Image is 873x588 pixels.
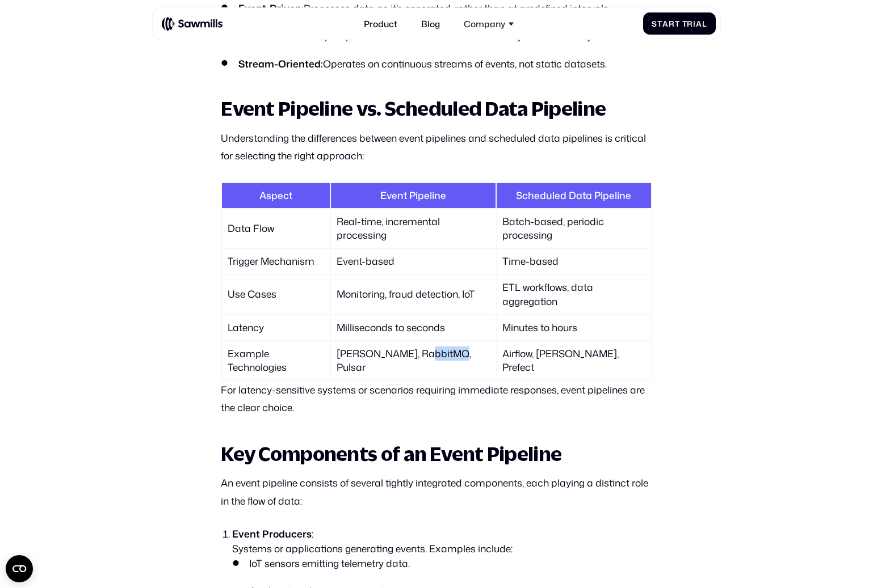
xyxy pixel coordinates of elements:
td: Time-based [497,249,651,274]
td: Milliseconds to seconds [331,315,496,340]
div: Company [458,12,521,36]
div: Company [464,19,505,29]
td: Data Flow [222,209,329,248]
th: Aspect [222,183,329,208]
span: l [702,19,707,28]
p: An event pipeline consists of several tightly integrated components, each playing a distinct role... [221,474,652,509]
li: Processes data as it's generated, rather than at predefined intervals. [221,1,652,16]
span: S [652,19,657,28]
th: Scheduled Data Pipeline [497,183,651,208]
span: i [693,19,696,28]
td: Batch-based, periodic processing [497,209,651,248]
td: Minutes to hours [497,315,651,340]
button: Open CMP widget [6,555,33,582]
td: Trigger Mechanism [222,249,329,274]
li: Operates on continuous streams of events, not static datasets. [221,57,652,71]
span: r [687,19,693,28]
td: Example Technologies [222,341,329,380]
span: T [682,19,687,28]
strong: Distributed: [238,29,295,43]
p: For latency-sensitive systems or scenarios requiring immediate responses, event pipelines are the... [221,381,652,416]
h2: Event Pipeline vs. Scheduled Data Pipeline [221,98,652,119]
li: IoT sensors emitting telemetry data. [232,556,652,571]
td: Airflow, [PERSON_NAME], Prefect [497,341,651,380]
span: t [657,19,662,28]
span: a [696,19,702,28]
strong: Stream-Oriented: [238,57,323,71]
td: [PERSON_NAME], RabbitMQ, Pulsar [331,341,496,380]
a: Blog [414,12,446,36]
p: Understanding the differences between event pipelines and scheduled data pipelines is critical fo... [221,129,652,164]
strong: Event-Driven: [238,1,304,15]
td: Use Cases [222,275,329,314]
td: Monitoring, fraud detection, IoT [331,275,496,314]
td: Latency [222,315,329,340]
span: a [662,19,669,28]
td: Real-time, incremental processing [331,209,496,248]
strong: Event Producers [232,527,312,541]
h2: Key Components of an Event Pipeline [221,443,652,464]
th: Event Pipeline [331,183,496,208]
span: r [669,19,675,28]
td: Event-based [331,249,496,274]
a: StartTrial [643,12,716,35]
span: t [675,19,680,28]
a: Product [357,12,404,36]
td: ETL workflows, data aggregation [497,275,651,314]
